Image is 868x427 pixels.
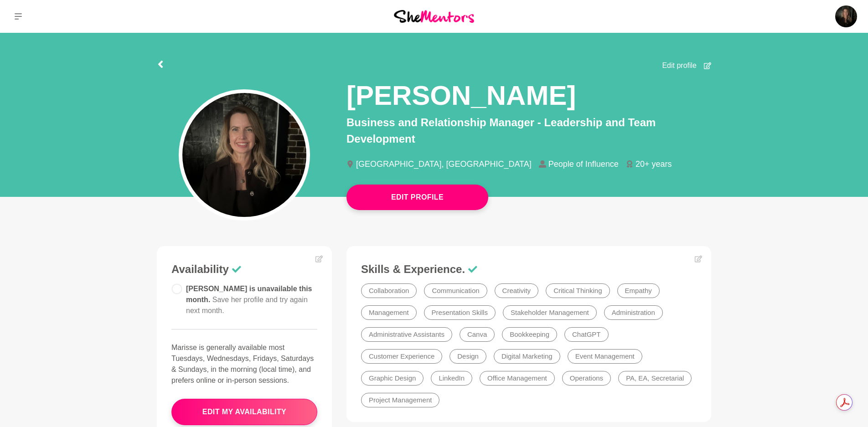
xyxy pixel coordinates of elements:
[539,160,626,168] li: People of Influence
[171,342,317,386] p: Marisse is generally available most Tuesdays, Wednesdays, Fridays, Saturdays & Sundays, in the mo...
[171,262,317,276] h3: Availability
[394,10,474,22] img: She Mentors Logo
[626,160,679,168] li: 20+ years
[171,399,317,425] button: edit my availability
[346,114,711,147] p: Business and Relationship Manager - Leadership and Team Development
[346,185,488,210] button: Edit Profile
[186,285,312,314] span: [PERSON_NAME] is unavailable this month.
[346,160,539,168] li: [GEOGRAPHIC_DATA], [GEOGRAPHIC_DATA]
[361,262,697,276] h3: Skills & Experience.
[662,60,697,71] span: Edit profile
[346,78,576,113] h1: [PERSON_NAME]
[186,296,308,314] span: Save her profile and try again next month.
[835,5,857,27] img: Marisse van den Berg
